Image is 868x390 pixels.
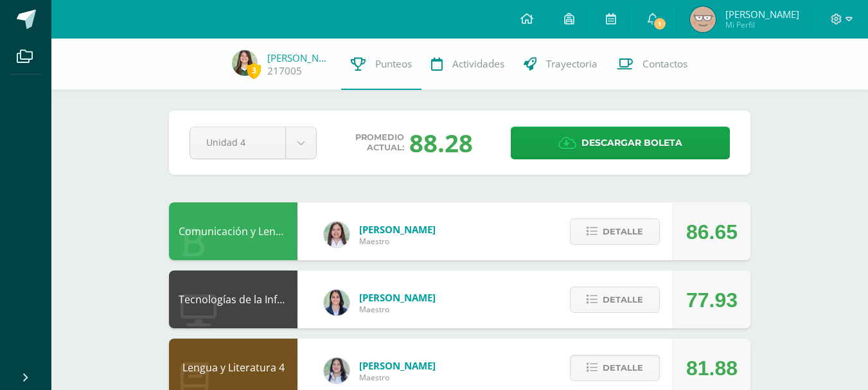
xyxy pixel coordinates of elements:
[341,39,421,90] a: Punteos
[359,223,436,236] span: [PERSON_NAME]
[653,17,667,31] span: 1
[421,39,514,90] a: Actividades
[190,127,316,159] a: Unidad 4
[511,127,730,159] a: Descargar boleta
[514,39,607,90] a: Trayectoria
[359,372,436,383] span: Maestro
[607,39,697,90] a: Contactos
[409,126,473,159] div: 88.28
[642,57,687,71] span: Contactos
[686,203,738,261] div: 86.65
[546,57,598,71] span: Trayectoria
[359,236,436,247] span: Maestro
[603,356,643,380] span: Detalle
[690,6,716,32] img: 71f96e2616eca63d647a955b9c55e1b9.png
[359,291,436,304] span: [PERSON_NAME]
[206,127,269,157] span: Unidad 4
[232,50,258,76] img: 6a14ada82c720ff23d4067649101bdce.png
[725,19,799,30] span: Mi Perfil
[324,290,350,315] img: 7489ccb779e23ff9f2c3e89c21f82ed0.png
[570,218,660,245] button: Detalle
[324,222,350,247] img: acecb51a315cac2de2e3deefdb732c9f.png
[570,355,660,381] button: Detalle
[169,270,297,328] div: Tecnologías de la Información y la Comunicación 4
[452,57,504,71] span: Actividades
[355,132,404,153] span: Promedio actual:
[247,62,261,78] span: 3
[725,8,799,21] span: [PERSON_NAME]
[603,220,643,244] span: Detalle
[169,202,297,260] div: Comunicación y Lenguaje L3 Inglés 4
[570,287,660,313] button: Detalle
[375,57,412,71] span: Punteos
[359,359,436,372] span: [PERSON_NAME]
[603,288,643,312] span: Detalle
[359,304,436,315] span: Maestro
[686,271,738,329] div: 77.93
[324,358,350,384] img: df6a3bad71d85cf97c4a6d1acf904499.png
[267,64,302,78] a: 217005
[267,51,332,64] a: [PERSON_NAME]
[581,127,682,159] span: Descargar boleta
